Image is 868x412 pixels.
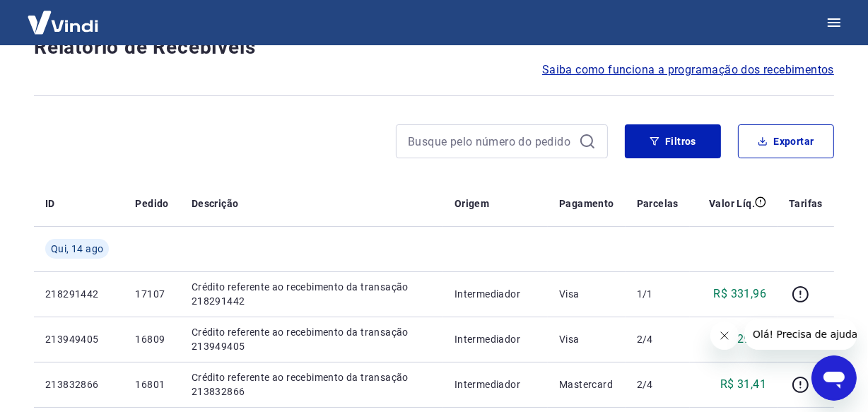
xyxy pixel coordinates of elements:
span: Olá! Precisa de ajuda? [8,10,119,21]
p: 16809 [135,332,168,346]
p: 16801 [135,377,168,392]
p: Valor Líq. [709,196,755,211]
p: 218291442 [45,287,112,301]
p: ID [45,196,55,211]
p: Origem [454,196,489,211]
iframe: Fechar mensagem [710,322,739,350]
input: Busque pelo número do pedido [408,131,573,152]
p: Pedido [135,196,168,211]
h4: Relatório de Recebíveis [34,33,834,61]
p: Crédito referente ao recebimento da transação 218291442 [192,280,432,308]
button: Filtros [625,124,721,158]
p: Visa [559,332,614,346]
p: Visa [559,287,614,301]
p: Mastercard [559,377,614,392]
p: 2/4 [637,332,679,346]
p: Descrição [192,196,239,211]
p: 213832866 [45,377,112,392]
p: Pagamento [559,196,614,211]
p: 2/4 [637,377,679,392]
p: Crédito referente ao recebimento da transação 213832866 [192,370,432,399]
button: Exportar [738,124,834,158]
iframe: Mensagem da empresa [744,319,857,350]
p: R$ 31,41 [720,376,766,393]
p: 213949405 [45,332,112,346]
p: Parcelas [637,196,679,211]
p: Tarifas [789,196,823,211]
iframe: Botão para abrir a janela de mensagens [811,355,857,401]
p: 17107 [135,287,168,301]
span: Qui, 14 ago [51,242,103,256]
a: Saiba como funciona a programação dos recebimentos [542,61,834,78]
img: Vindi [17,1,109,44]
p: 1/1 [637,287,679,301]
p: Intermediador [454,287,536,301]
p: Intermediador [454,377,536,392]
p: R$ 331,96 [714,286,767,302]
p: Crédito referente ao recebimento da transação 213949405 [192,325,432,353]
p: Intermediador [454,332,536,346]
